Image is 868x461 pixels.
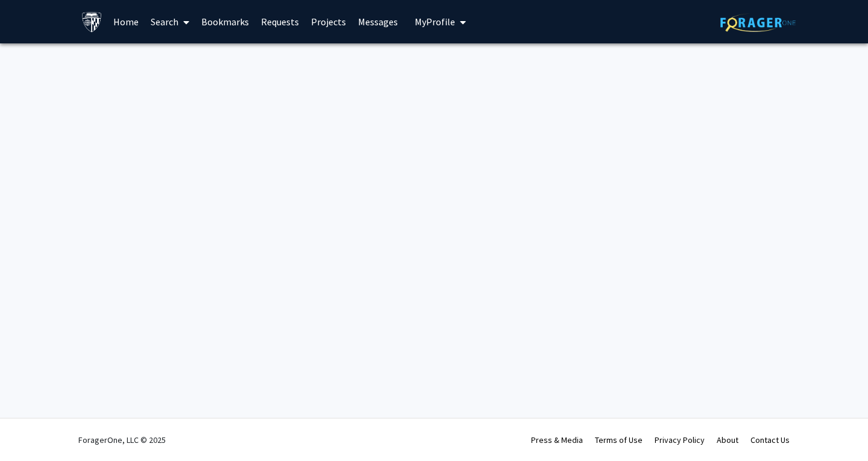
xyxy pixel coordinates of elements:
[531,434,583,445] a: Press & Media
[415,16,455,28] span: My Profile
[717,434,738,445] a: About
[305,1,352,43] a: Projects
[78,419,166,461] div: ForagerOne, LLC © 2025
[195,1,255,43] a: Bookmarks
[655,434,705,445] a: Privacy Policy
[595,434,643,445] a: Terms of Use
[107,1,145,43] a: Home
[145,1,195,43] a: Search
[81,11,102,33] img: Johns Hopkins University Logo
[352,1,404,43] a: Messages
[255,1,305,43] a: Requests
[817,407,859,452] iframe: Chat
[720,13,796,32] img: ForagerOne Logo
[750,434,790,445] a: Contact Us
